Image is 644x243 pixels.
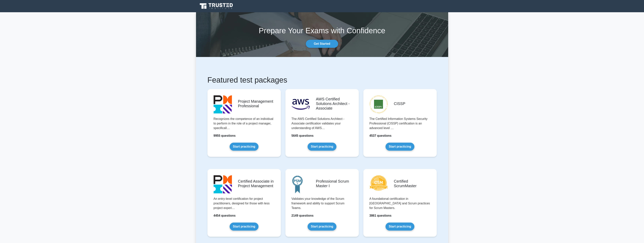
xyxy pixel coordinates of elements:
a: Start practicing [386,143,414,151]
a: Start practicing [230,223,258,231]
a: Get Started [306,40,338,48]
h1: Prepare Your Exams with Confidence [196,26,448,35]
h1: Featured test packages [207,75,437,85]
a: Start practicing [230,143,258,151]
a: Start practicing [386,223,414,231]
a: Start practicing [308,223,336,231]
a: Start practicing [308,143,336,151]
